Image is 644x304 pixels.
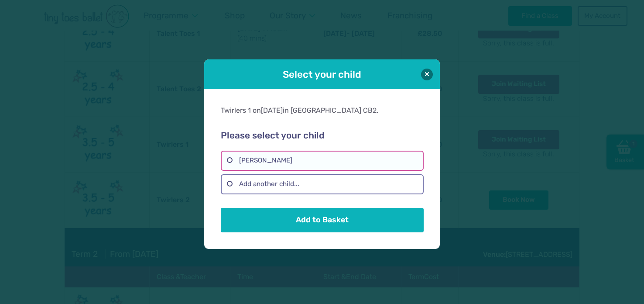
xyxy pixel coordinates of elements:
h1: Select your child [229,68,415,81]
span: [DATE] [261,106,283,114]
label: Add another child... [221,174,423,194]
div: Twirlers 1 on in [GEOGRAPHIC_DATA] CB2. [221,106,423,115]
button: Add to Basket [221,208,423,232]
h2: Please select your child [221,130,423,142]
label: [PERSON_NAME] [221,151,423,171]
